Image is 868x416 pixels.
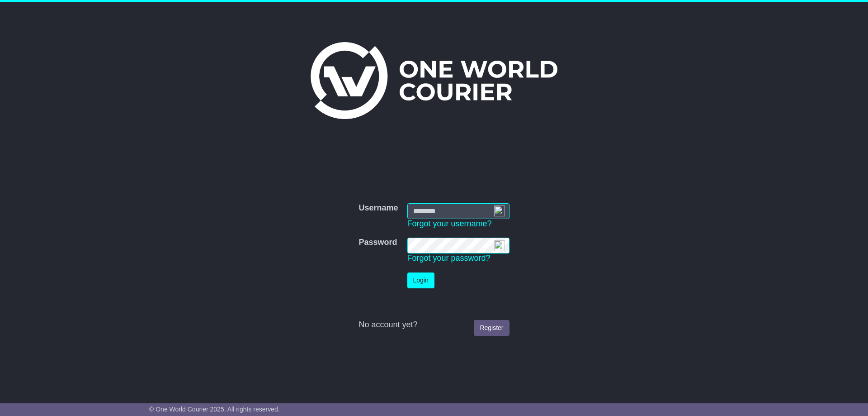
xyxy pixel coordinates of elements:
a: Forgot your password? [407,253,491,263]
button: Login [407,273,434,288]
span: © One World Courier 2025. All rights reserved. [149,406,280,413]
a: Register [474,320,509,336]
label: Username [359,203,398,213]
a: Forgot your username? [407,219,492,228]
div: No account yet? [359,320,509,330]
label: Password [359,238,397,248]
img: One World [311,42,557,119]
img: npw-badge-icon-locked.svg [494,240,505,251]
img: npw-badge-icon-locked.svg [494,206,505,216]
